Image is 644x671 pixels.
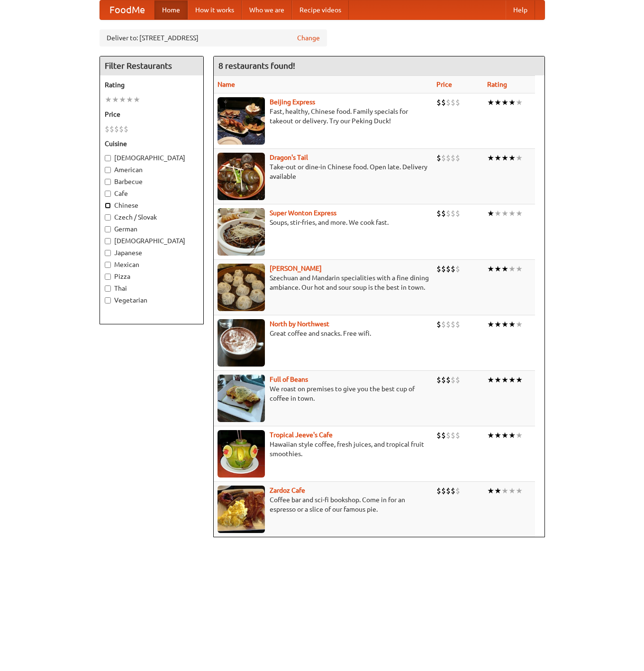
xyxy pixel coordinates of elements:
[508,264,516,274] li: ★
[105,274,111,280] input: Pizza
[516,97,523,108] li: ★
[218,375,265,422] img: beans.jpg
[451,97,455,108] li: $
[105,212,199,222] label: Czech / Slovak
[242,0,292,19] a: Who we are
[124,124,128,134] li: $
[441,208,446,219] li: $
[100,29,327,46] div: Deliver to: [STREET_ADDRESS]
[446,319,451,330] li: $
[105,189,199,198] label: Cafe
[218,273,429,292] p: Szechuan and Mandarin specialities with a fine dining ambiance. Our hot and sour soup is the best...
[105,177,199,186] label: Barbecue
[218,384,429,403] p: We roast on premises to give you the best cup of coffee in town.
[109,124,114,134] li: $
[451,153,455,163] li: $
[441,319,446,330] li: $
[516,486,523,496] li: ★
[270,154,308,161] a: Dragon's Tail
[455,97,460,108] li: $
[501,430,508,441] li: ★
[446,97,451,108] li: $
[105,214,111,221] input: Czech / Slovak
[105,153,199,163] label: [DEMOGRAPHIC_DATA]
[105,139,199,148] h5: Cuisine
[436,264,441,274] li: $
[436,486,441,496] li: $
[455,264,460,274] li: $
[105,238,111,244] input: [DEMOGRAPHIC_DATA]
[270,98,315,106] a: Beijing Express
[494,375,501,385] li: ★
[436,153,441,163] li: $
[441,153,446,163] li: $
[436,97,441,108] li: $
[105,284,199,293] label: Thai
[218,430,265,478] img: jeeves.jpg
[270,376,308,383] a: Full of Beans
[436,375,441,385] li: $
[436,319,441,330] li: $
[494,264,501,274] li: ★
[105,201,199,210] label: Chinese
[494,319,501,330] li: ★
[126,94,133,105] li: ★
[218,81,235,88] a: Name
[297,33,320,43] a: Change
[455,319,460,330] li: $
[105,297,111,303] input: Vegetarian
[506,0,535,19] a: Help
[516,375,523,385] li: ★
[516,319,523,330] li: ★
[455,486,460,496] li: $
[508,430,516,441] li: ★
[516,208,523,219] li: ★
[105,165,199,175] label: American
[105,262,111,268] input: Mexican
[441,97,446,108] li: $
[105,224,199,234] label: German
[105,124,109,134] li: $
[446,153,451,163] li: $
[501,208,508,219] li: ★
[119,124,124,134] li: $
[451,430,455,441] li: $
[218,319,265,367] img: north.jpg
[441,264,446,274] li: $
[508,208,516,219] li: ★
[501,153,508,163] li: ★
[436,81,452,88] a: Price
[270,209,336,217] b: Super Wonton Express
[105,155,111,161] input: [DEMOGRAPHIC_DATA]
[270,487,305,494] a: Zardoz Cafe
[218,208,265,256] img: superwonton.jpg
[292,0,349,19] a: Recipe videos
[105,250,111,256] input: Japanese
[494,97,501,108] li: ★
[516,430,523,441] li: ★
[100,56,203,75] h4: Filter Restaurants
[508,486,516,496] li: ★
[270,265,322,272] a: [PERSON_NAME]
[218,329,429,338] p: Great coffee and snacks. Free wifi.
[508,153,516,163] li: ★
[114,124,119,134] li: $
[105,110,199,119] h5: Price
[105,167,111,173] input: American
[446,430,451,441] li: $
[154,0,188,19] a: Home
[100,0,154,19] a: FoodMe
[494,153,501,163] li: ★
[487,375,494,385] li: ★
[487,97,494,108] li: ★
[105,179,111,185] input: Barbecue
[105,272,199,281] label: Pizza
[218,264,265,311] img: shandong.jpg
[218,61,295,70] ng-pluralize: 8 restaurants found!
[270,431,333,439] a: Tropical Jeeve's Cafe
[119,94,126,105] li: ★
